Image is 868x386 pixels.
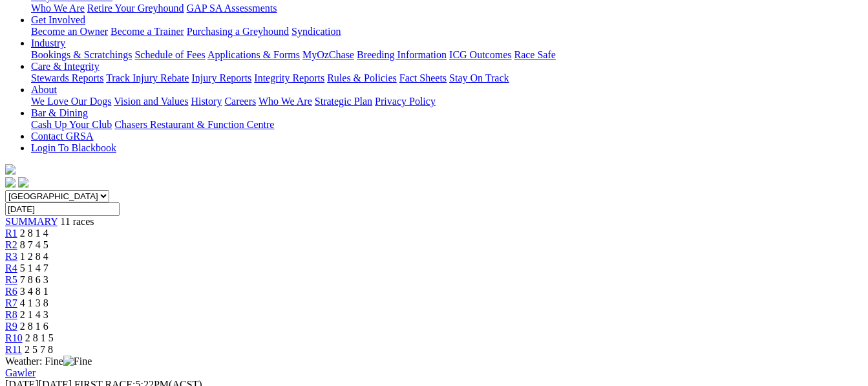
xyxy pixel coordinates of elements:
[5,263,17,273] a: R4
[114,96,188,107] a: Vision and Values
[5,239,17,250] a: R2
[31,119,112,130] a: Cash Up Your Club
[327,72,397,83] a: Rules & Policies
[191,72,251,83] a: Injury Reports
[5,202,120,216] input: Select date
[31,96,111,107] a: We Love Our Dogs
[187,26,289,37] a: Purchasing a Greyhound
[20,286,48,297] span: 3 4 8 1
[5,228,17,239] a: R1
[5,286,17,297] a: R6
[514,49,555,60] a: Race Safe
[31,72,103,83] a: Stewards Reports
[31,26,108,37] a: Become an Owner
[87,3,184,14] a: Retire Your Greyhound
[18,177,28,188] img: twitter.svg
[375,96,436,107] a: Privacy Policy
[187,3,277,14] a: GAP SA Assessments
[31,96,863,107] div: About
[5,367,36,378] a: Gawler
[31,84,57,95] a: About
[5,309,17,320] a: R8
[5,344,22,355] a: R11
[31,49,863,61] div: Industry
[357,49,447,60] a: Breeding Information
[20,274,48,285] span: 7 8 6 3
[31,119,863,131] div: Bar & Dining
[60,216,94,227] span: 11 races
[31,3,85,14] a: Who We Are
[25,332,54,343] span: 2 8 1 5
[5,356,92,367] span: Weather: Fine
[31,3,863,14] div: Greyhounds as Pets
[224,96,256,107] a: Careers
[114,119,274,130] a: Chasers Restaurant & Function Centre
[31,142,116,153] a: Login To Blackbook
[5,321,17,332] a: R9
[5,274,17,285] a: R5
[20,297,48,308] span: 4 1 3 8
[302,49,354,60] a: MyOzChase
[20,263,48,273] span: 5 1 4 7
[20,309,48,320] span: 2 1 4 3
[20,251,48,262] span: 1 2 8 4
[449,49,511,60] a: ICG Outcomes
[315,96,372,107] a: Strategic Plan
[31,61,100,72] a: Care & Integrity
[20,239,48,250] span: 8 7 4 5
[31,49,132,60] a: Bookings & Scratchings
[31,107,88,118] a: Bar & Dining
[134,49,205,60] a: Schedule of Fees
[207,49,300,60] a: Applications & Forms
[259,96,312,107] a: Who We Are
[5,297,17,308] a: R7
[106,72,189,83] a: Track Injury Rebate
[5,251,17,262] a: R3
[5,332,23,343] a: R10
[399,72,447,83] a: Fact Sheets
[63,356,92,367] img: Fine
[191,96,222,107] a: History
[20,228,48,239] span: 2 8 1 4
[31,26,863,38] div: Get Involved
[31,131,93,142] a: Contact GRSA
[5,177,16,188] img: facebook.svg
[31,38,65,48] a: Industry
[5,216,58,227] a: SUMMARY
[31,72,863,84] div: Care & Integrity
[5,164,16,175] img: logo-grsa-white.png
[449,72,509,83] a: Stay On Track
[254,72,324,83] a: Integrity Reports
[25,344,53,355] span: 2 5 7 8
[31,14,85,25] a: Get Involved
[20,321,48,332] span: 2 8 1 6
[291,26,341,37] a: Syndication
[111,26,184,37] a: Become a Trainer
